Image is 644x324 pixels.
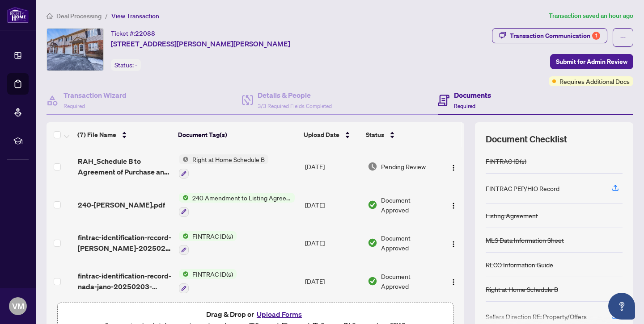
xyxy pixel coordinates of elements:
th: (7) File Name [74,122,174,147]
h4: Documents [454,90,491,100]
div: Transaction Communication [510,29,600,43]
span: fintrac-identification-record-[PERSON_NAME]-20250203-113914.pdf [78,232,172,253]
span: [STREET_ADDRESS][PERSON_NAME][PERSON_NAME] [111,38,290,49]
span: Upload Date [304,130,339,140]
th: Document Tag(s) [174,122,300,147]
li: / [105,11,108,21]
span: FINTRAC ID(s) [189,231,237,241]
h4: Transaction Wizard [64,90,127,100]
img: Document Status [368,162,377,171]
span: Required [454,103,475,109]
span: Document Checklist [486,133,567,145]
button: Open asap [608,293,635,320]
span: ellipsis [620,34,626,41]
span: Submit for Admin Review [556,54,627,69]
span: Drag & Drop or [206,308,305,320]
div: 1 [592,32,600,40]
div: Status: [111,59,141,71]
div: Sellers Direction RE: Property/Offers [486,312,587,321]
button: Logo [446,159,461,174]
img: Status Icon [179,269,189,279]
span: Document Approved [381,271,439,291]
button: Status Icon240 Amendment to Listing Agreement - Authority to Offer for Sale Price Change/Extensio... [179,193,295,217]
span: 240-[PERSON_NAME].pdf [78,199,165,210]
span: Requires Additional Docs [559,76,630,86]
th: Upload Date [300,122,362,147]
button: Logo [446,274,461,288]
span: 22088 [135,29,155,37]
img: logo [7,7,29,23]
button: Logo [446,236,461,250]
div: FINTRAC PEP/HIO Record [486,183,559,193]
img: IMG-40694227_1.jpg [47,29,103,71]
article: Transaction saved an hour ago [549,11,633,21]
span: RAH_Schedule B to Agreement of Purchase and Sale - Revised [DATE] copy.pdf [78,156,172,177]
th: Status [362,122,440,147]
div: FINTRAC ID(s) [486,156,526,166]
button: Status IconRight at Home Schedule B [179,154,268,179]
span: home [47,13,53,19]
td: [DATE] [301,262,364,300]
img: Logo [450,241,457,248]
img: Status Icon [179,231,189,241]
img: Logo [450,202,457,209]
span: Right at Home Schedule B [189,154,268,164]
span: View Transaction [111,12,159,20]
button: Logo [446,198,461,212]
img: Logo [450,278,457,286]
button: Status IconFINTRAC ID(s) [179,231,237,255]
span: 3/3 Required Fields Completed [258,103,332,109]
img: Document Status [368,200,377,210]
img: Logo [450,164,457,171]
span: Document Approved [381,195,439,215]
button: Upload Forms [254,308,305,320]
span: Status [366,130,384,140]
img: Document Status [368,276,377,286]
button: Submit for Admin Review [550,54,633,69]
div: MLS Data Information Sheet [486,235,564,245]
img: Document Status [368,238,377,248]
span: Document Approved [381,233,439,253]
div: Ticket #: [111,28,155,38]
img: Status Icon [179,193,189,203]
span: FINTRAC ID(s) [189,269,237,279]
span: Pending Review [381,162,426,171]
td: [DATE] [301,147,364,186]
td: [DATE] [301,224,364,262]
span: Required [64,103,85,109]
span: - [135,61,137,69]
div: RECO Information Guide [486,260,553,270]
span: (7) File Name [77,130,116,140]
span: VM [12,300,24,312]
td: [DATE] [301,186,364,224]
div: Right at Home Schedule B [486,284,558,294]
div: Listing Agreement [486,211,538,220]
button: Transaction Communication1 [492,28,607,43]
img: Status Icon [179,154,189,164]
span: fintrac-identification-record-nada-jano-20250203-113904.pdf [78,270,172,292]
span: 240 Amendment to Listing Agreement - Authority to Offer for Sale Price Change/Extension/Amendment(s) [189,193,295,203]
button: Status IconFINTRAC ID(s) [179,269,237,293]
h4: Details & People [258,90,332,100]
span: Deal Processing [56,12,102,20]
